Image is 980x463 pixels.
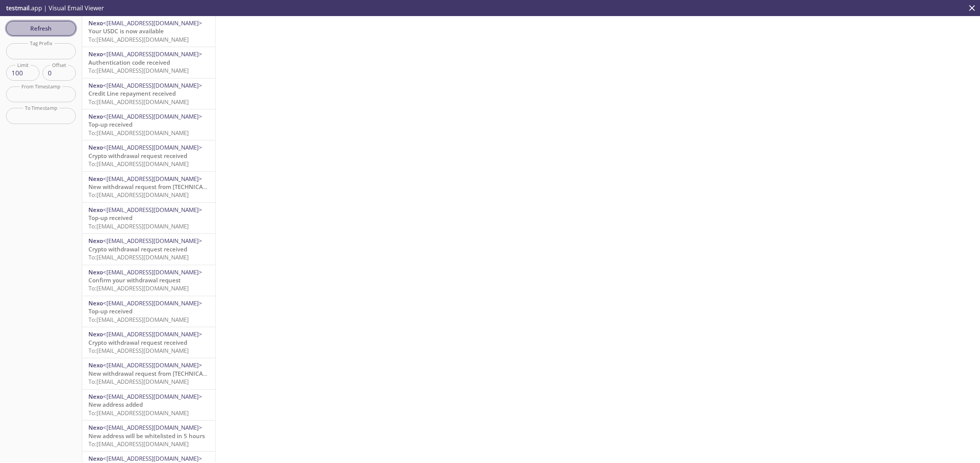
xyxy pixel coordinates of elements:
span: <[EMAIL_ADDRESS][DOMAIN_NAME]> [103,206,202,214]
span: Credit Line repayment received [88,90,176,97]
span: New withdrawal request from [TECHNICAL_ID] - [DATE] 14:10:38 (CET) [88,370,280,377]
span: To: [EMAIL_ADDRESS][DOMAIN_NAME] [88,191,189,199]
div: Nexo<[EMAIL_ADDRESS][DOMAIN_NAME]>Top-up receivedTo:[EMAIL_ADDRESS][DOMAIN_NAME] [82,109,215,140]
span: Crypto withdrawal request received [88,339,187,346]
span: Nexo [88,206,103,214]
span: Crypto withdrawal request received [88,152,187,160]
span: New withdrawal request from [TECHNICAL_ID] - [DATE] 14:13:21 (CET) [88,183,280,191]
div: Nexo<[EMAIL_ADDRESS][DOMAIN_NAME]>Top-up receivedTo:[EMAIL_ADDRESS][DOMAIN_NAME] [82,296,215,327]
span: <[EMAIL_ADDRESS][DOMAIN_NAME]> [103,268,202,276]
span: Authentication code received [88,59,170,66]
span: Top-up received [88,214,132,222]
span: <[EMAIL_ADDRESS][DOMAIN_NAME]> [103,19,202,27]
span: To: [EMAIL_ADDRESS][DOMAIN_NAME] [88,347,189,354]
span: Nexo [88,19,103,27]
span: <[EMAIL_ADDRESS][DOMAIN_NAME]> [103,299,202,307]
div: Nexo<[EMAIL_ADDRESS][DOMAIN_NAME]>Your USDC is now availableTo:[EMAIL_ADDRESS][DOMAIN_NAME] [82,16,215,47]
span: <[EMAIL_ADDRESS][DOMAIN_NAME]> [103,82,202,89]
span: <[EMAIL_ADDRESS][DOMAIN_NAME]> [103,112,202,120]
span: To: [EMAIL_ADDRESS][DOMAIN_NAME] [88,36,189,43]
div: Nexo<[EMAIL_ADDRESS][DOMAIN_NAME]>Authentication code receivedTo:[EMAIL_ADDRESS][DOMAIN_NAME] [82,47,215,78]
span: To: [EMAIL_ADDRESS][DOMAIN_NAME] [88,409,189,417]
span: <[EMAIL_ADDRESS][DOMAIN_NAME]> [103,50,202,58]
span: Nexo [88,82,103,89]
span: Top-up received [88,307,132,315]
span: Crypto withdrawal request received [88,245,187,253]
span: Nexo [88,299,103,307]
span: Your USDC is now available [88,27,164,35]
span: To: [EMAIL_ADDRESS][DOMAIN_NAME] [88,222,189,230]
span: Nexo [88,361,103,369]
span: Nexo [88,175,103,183]
span: Nexo [88,143,103,151]
span: <[EMAIL_ADDRESS][DOMAIN_NAME]> [103,361,202,369]
span: Nexo [88,393,103,400]
span: Nexo [88,330,103,338]
span: Nexo [88,268,103,276]
div: Nexo<[EMAIL_ADDRESS][DOMAIN_NAME]>Crypto withdrawal request receivedTo:[EMAIL_ADDRESS][DOMAIN_NAME] [82,234,215,264]
span: Nexo [88,50,103,58]
span: To: [EMAIL_ADDRESS][DOMAIN_NAME] [88,67,189,74]
span: To: [EMAIL_ADDRESS][DOMAIN_NAME] [88,378,189,385]
span: Confirm your withdrawal request [88,276,181,284]
span: <[EMAIL_ADDRESS][DOMAIN_NAME]> [103,143,202,151]
span: To: [EMAIL_ADDRESS][DOMAIN_NAME] [88,284,189,292]
span: Nexo [88,424,103,431]
span: To: [EMAIL_ADDRESS][DOMAIN_NAME] [88,129,189,137]
div: Nexo<[EMAIL_ADDRESS][DOMAIN_NAME]>New withdrawal request from [TECHNICAL_ID] - [DATE] 14:13:21 (C... [82,172,215,202]
span: testmail [6,4,29,12]
span: Nexo [88,237,103,245]
span: <[EMAIL_ADDRESS][DOMAIN_NAME]> [103,424,202,431]
span: To: [EMAIL_ADDRESS][DOMAIN_NAME] [88,98,189,106]
span: Nexo [88,455,103,462]
span: To: [EMAIL_ADDRESS][DOMAIN_NAME] [88,316,189,323]
div: Nexo<[EMAIL_ADDRESS][DOMAIN_NAME]>New address addedTo:[EMAIL_ADDRESS][DOMAIN_NAME] [82,390,215,420]
div: Nexo<[EMAIL_ADDRESS][DOMAIN_NAME]>Crypto withdrawal request receivedTo:[EMAIL_ADDRESS][DOMAIN_NAME] [82,327,215,358]
div: Nexo<[EMAIL_ADDRESS][DOMAIN_NAME]>New address will be whitelisted in 5 hoursTo:[EMAIL_ADDRESS][DO... [82,421,215,451]
span: <[EMAIL_ADDRESS][DOMAIN_NAME]> [103,393,202,400]
div: Nexo<[EMAIL_ADDRESS][DOMAIN_NAME]>New withdrawal request from [TECHNICAL_ID] - [DATE] 14:10:38 (C... [82,358,215,389]
span: <[EMAIL_ADDRESS][DOMAIN_NAME]> [103,455,202,462]
span: To: [EMAIL_ADDRESS][DOMAIN_NAME] [88,160,189,168]
span: New address added [88,401,143,408]
div: Nexo<[EMAIL_ADDRESS][DOMAIN_NAME]>Top-up receivedTo:[EMAIL_ADDRESS][DOMAIN_NAME] [82,203,215,233]
span: To: [EMAIL_ADDRESS][DOMAIN_NAME] [88,440,189,448]
span: New address will be whitelisted in 5 hours [88,432,205,440]
span: <[EMAIL_ADDRESS][DOMAIN_NAME]> [103,237,202,245]
div: Nexo<[EMAIL_ADDRESS][DOMAIN_NAME]>Confirm your withdrawal requestTo:[EMAIL_ADDRESS][DOMAIN_NAME] [82,265,215,296]
span: Top-up received [88,121,132,128]
span: To: [EMAIL_ADDRESS][DOMAIN_NAME] [88,253,189,261]
span: Refresh [12,23,70,33]
span: Nexo [88,112,103,120]
span: <[EMAIL_ADDRESS][DOMAIN_NAME]> [103,330,202,338]
div: Nexo<[EMAIL_ADDRESS][DOMAIN_NAME]>Crypto withdrawal request receivedTo:[EMAIL_ADDRESS][DOMAIN_NAME] [82,140,215,171]
div: Nexo<[EMAIL_ADDRESS][DOMAIN_NAME]>Credit Line repayment receivedTo:[EMAIL_ADDRESS][DOMAIN_NAME] [82,78,215,109]
span: <[EMAIL_ADDRESS][DOMAIN_NAME]> [103,175,202,183]
button: Refresh [6,21,76,36]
